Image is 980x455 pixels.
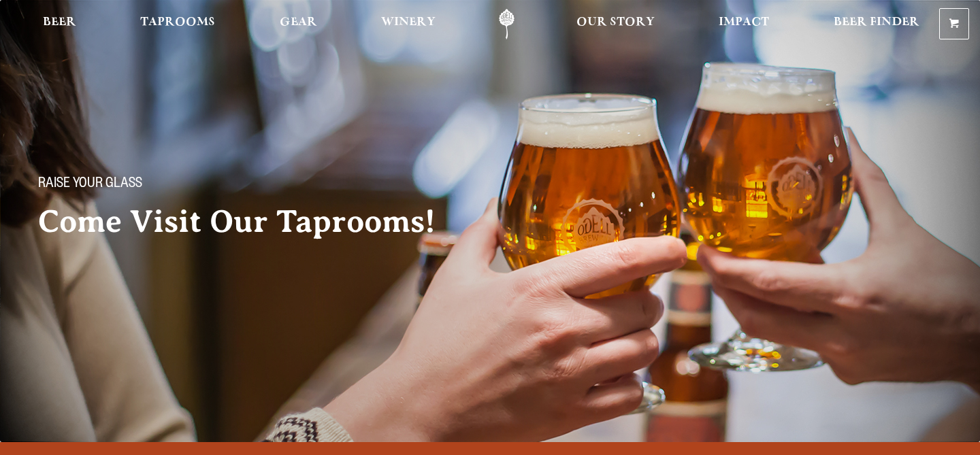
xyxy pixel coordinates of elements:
a: Beer [34,9,85,39]
span: Gear [280,17,317,28]
a: Beer Finder [825,9,928,39]
a: Our Story [568,9,664,39]
a: Winery [372,9,444,39]
span: Winery [381,17,436,28]
span: Beer Finder [834,17,919,28]
span: Taprooms [140,17,215,28]
a: Odell Home [481,9,532,39]
span: Impact [719,17,769,28]
a: Gear [271,9,326,39]
h2: Come Visit Our Taprooms! [38,205,463,239]
span: Our Story [576,17,655,28]
a: Impact [710,9,778,39]
span: Beer [43,17,76,28]
a: Taprooms [131,9,224,39]
span: Raise your glass [38,176,142,194]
